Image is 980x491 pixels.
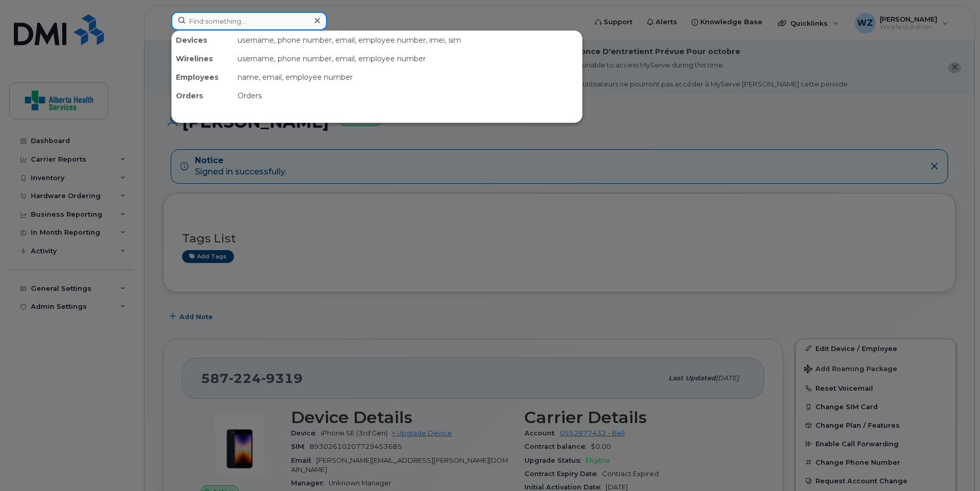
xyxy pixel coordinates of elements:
[172,86,233,105] div: Orders
[233,68,582,86] div: name, email, employee number
[233,31,582,49] div: username, phone number, email, employee number, imei, sim
[172,68,233,86] div: Employees
[172,31,233,49] div: Devices
[233,86,582,105] div: Orders
[233,49,582,68] div: username, phone number, email, employee number
[172,49,233,68] div: Wirelines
